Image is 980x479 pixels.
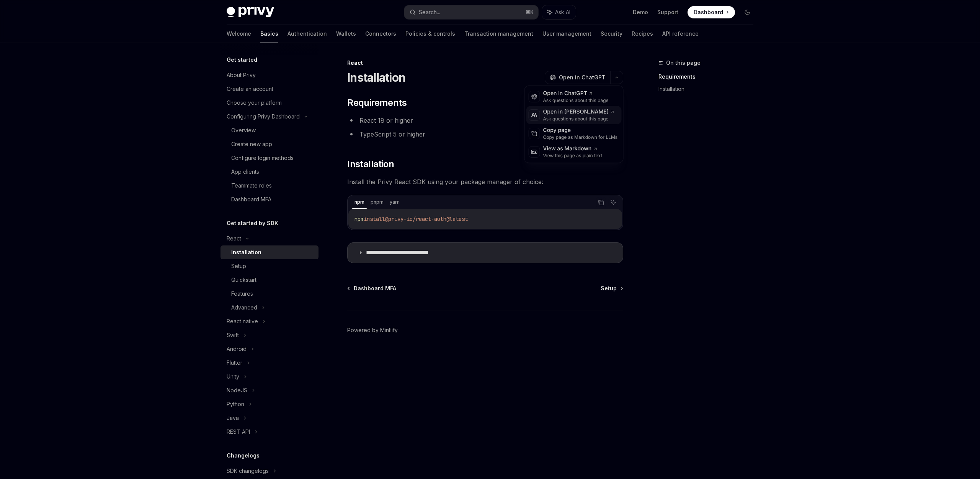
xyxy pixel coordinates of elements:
div: Features [231,289,253,298]
div: Python [227,400,244,409]
span: Install the Privy React SDK using your package manager of choice: [347,176,623,187]
span: Dashboard MFA [354,285,396,292]
div: Advanced [231,303,257,312]
a: Authentication [287,25,327,43]
span: install [364,216,385,222]
span: Open in ChatGPT [559,74,606,81]
div: App clients [231,167,259,176]
button: Ask AI [542,5,576,19]
div: Choose your platform [227,98,282,107]
div: pnpm [368,198,386,207]
a: API reference [662,25,699,43]
button: Ask AI [608,198,618,207]
a: Demo [633,8,648,16]
span: Dashboard [694,8,723,16]
span: @privy-io/react-auth@latest [385,216,468,222]
a: Setup [220,259,318,273]
div: REST API [227,427,250,436]
a: Welcome [227,25,251,43]
a: Wallets [336,25,356,43]
a: User management [542,25,591,43]
div: Dashboard MFA [231,195,271,204]
a: Features [220,287,318,301]
h5: Changelogs [227,451,260,460]
a: Create an account [220,82,318,96]
h5: Get started by SDK [227,219,278,228]
div: React native [227,317,258,326]
div: Create an account [227,84,273,94]
a: Dashboard [688,6,735,18]
a: Connectors [365,25,396,43]
a: Configure login methods [220,151,318,165]
div: Quickstart [231,275,256,285]
a: Recipes [632,25,653,43]
a: Choose your platform [220,96,318,110]
div: Open in ChatGPT [543,90,609,97]
div: Setup [231,262,246,271]
div: Android [227,344,247,354]
button: Search...⌘K [404,5,538,19]
a: Teammate roles [220,179,318,193]
div: React [347,59,623,67]
div: Installation [231,248,261,257]
a: Basics [260,25,278,43]
div: Search... [419,8,440,17]
a: Create new app [220,137,318,151]
div: React [227,234,241,243]
div: View this page as plain text [543,153,603,159]
li: React 18 or higher [347,115,623,126]
a: Transaction management [464,25,533,43]
a: Installation [658,83,759,95]
div: View as Markdown [543,145,603,153]
a: App clients [220,165,318,179]
a: Setup [601,285,622,292]
button: Toggle dark mode [741,6,753,18]
a: Overview [220,123,318,137]
div: Configuring Privy Dashboard [227,112,300,121]
span: ⌘ K [526,9,534,15]
div: Ask questions about this page [543,97,609,104]
a: Dashboard MFA [348,285,396,292]
a: Policies & controls [405,25,455,43]
span: Ask AI [555,8,570,16]
h5: Get started [227,55,257,64]
button: Copy the contents from the code block [596,198,606,207]
div: Copy page as Markdown for LLMs [543,134,618,140]
a: Requirements [658,71,759,83]
a: About Privy [220,68,318,82]
div: yarn [387,198,402,207]
div: Open in [PERSON_NAME] [543,108,615,116]
div: Swift [227,331,239,340]
img: dark logo [227,7,274,18]
a: Security [601,25,622,43]
span: npm [354,216,364,222]
a: Quickstart [220,273,318,287]
span: Setup [601,285,617,292]
div: Flutter [227,358,242,367]
span: On this page [666,58,701,67]
div: Java [227,413,239,423]
div: Unity [227,372,239,381]
div: About Privy [227,71,256,80]
div: NodeJS [227,386,247,395]
a: Installation [220,245,318,259]
span: Requirements [347,97,407,109]
div: Create new app [231,140,272,149]
div: Configure login methods [231,153,294,163]
h1: Installation [347,71,405,84]
button: Open in ChatGPT [545,71,610,84]
div: Overview [231,126,256,135]
a: Support [657,8,678,16]
div: SDK changelogs [227,466,269,476]
span: Installation [347,158,394,170]
div: Copy page [543,127,618,134]
a: Powered by Mintlify [347,326,398,334]
li: TypeScript 5 or higher [347,129,623,140]
div: Teammate roles [231,181,272,190]
div: Ask questions about this page [543,116,615,122]
a: Dashboard MFA [220,193,318,206]
div: npm [352,198,367,207]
